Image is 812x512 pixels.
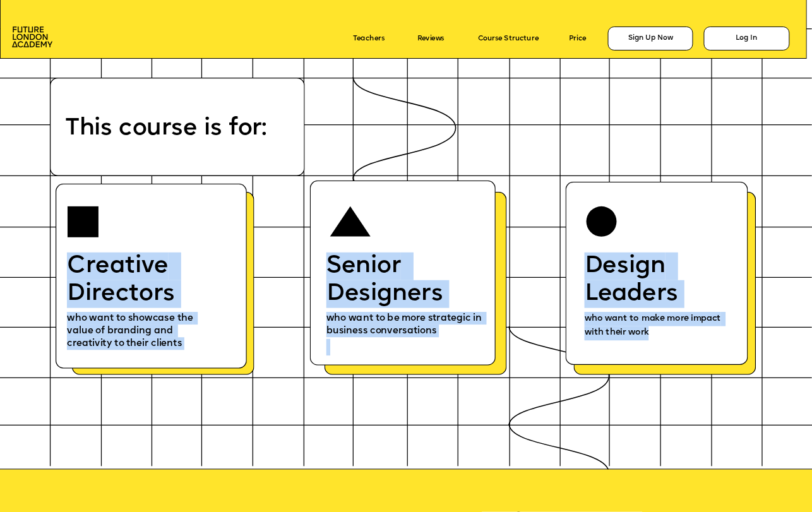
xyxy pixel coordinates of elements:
p: Creative Directors [67,253,210,308]
span: who want to showcase the value of branding and creativity to their clients [67,313,196,348]
span: who want to make more impact with their work [585,314,724,337]
a: Price [569,35,587,43]
a: Teachers [353,35,385,43]
a: Course Structure [478,35,539,43]
p: This course is for: [65,115,446,143]
img: image-aac980e9-41de-4c2d-a048-f29dd30a0068.png [12,27,52,47]
span: who want to be more strategic in business conversations [326,313,484,335]
p: Design Leaders [585,253,730,308]
a: Reviews [417,35,445,43]
p: Senior Designers [326,253,487,308]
